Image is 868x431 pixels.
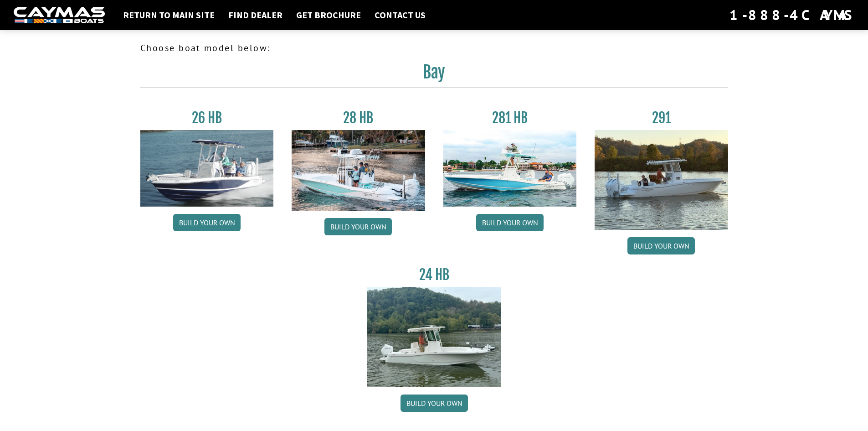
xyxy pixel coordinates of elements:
h2: Bay [140,62,728,88]
a: Build your own [173,214,241,231]
a: Return to main site [118,9,219,21]
a: Build your own [324,218,392,235]
a: Build your own [476,214,544,231]
a: Build your own [627,237,695,254]
h3: 281 HB [443,109,577,126]
img: 291_Thumbnail.jpg [595,130,728,230]
p: Choose boat model below: [140,41,728,55]
div: 1-888-4CAYMAS [729,5,854,25]
a: Get Brochure [292,9,365,21]
a: Contact Us [370,9,430,21]
img: 26_new_photo_resized.jpg [140,130,274,207]
a: Find Dealer [224,9,287,21]
h3: 28 HB [292,109,425,126]
img: 28-hb-twin.jpg [443,130,577,207]
h3: 291 [595,109,728,126]
h3: 26 HB [140,109,274,126]
img: white-logo-c9c8dbefe5ff5ceceb0f0178aa75bf4bb51f6bca0971e226c86eb53dfe498488.png [14,7,105,24]
h3: 24 HB [367,266,501,283]
a: Build your own [401,395,468,412]
img: 24_HB_thumbnail.jpg [367,287,501,387]
img: 28_hb_thumbnail_for_caymas_connect.jpg [292,130,425,211]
